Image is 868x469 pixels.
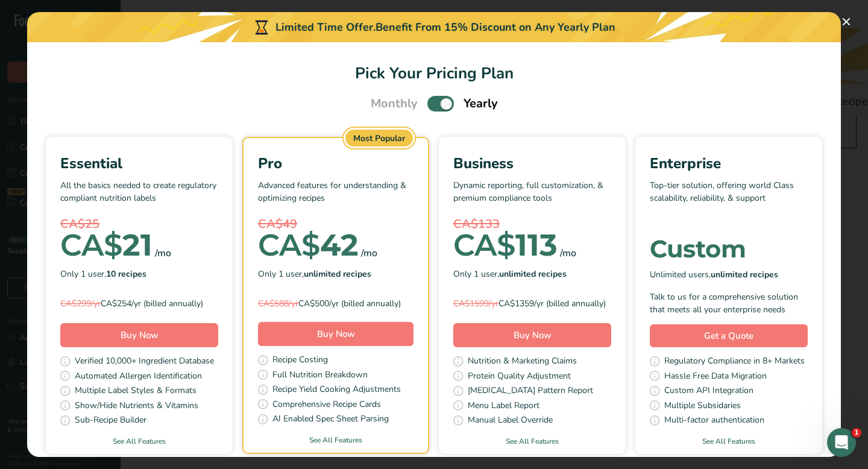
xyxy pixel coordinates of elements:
[664,399,741,414] span: Multiple Subsidaries
[60,233,153,257] div: 21
[75,399,198,414] span: Show/Hide Nutrients & Vitamins
[468,384,593,399] span: [MEDICAL_DATA] Pattern Report
[75,354,214,370] span: Verified 10,000+ Ingredient Database
[60,297,218,310] div: CA$254/yr (billed annually)
[453,227,515,263] span: CA$
[75,370,202,385] span: Automated Allergen Identification
[453,179,611,215] p: Dynamic reporting, full customization, & premium compliance tools
[704,329,753,343] span: Get a Quote
[650,153,808,174] div: Enterprise
[258,298,298,309] span: CA$588/yr
[258,297,414,310] div: CA$500/yr (billed annually)
[514,329,552,341] span: Buy Now
[42,61,826,85] h1: Pick Your Pricing Plan
[852,428,861,438] span: 1
[453,298,498,309] span: CA$1599/yr
[60,215,218,233] div: CA$25
[60,179,218,215] p: All the basics needed to create regulatory compliant nutrition labels
[60,153,218,174] div: Essential
[468,399,539,414] span: Menu Label Report
[258,179,414,215] p: Advanced features for understanding & optimizing recipes
[121,329,159,341] span: Buy Now
[468,354,577,370] span: Nutrition & Marketing Claims
[650,179,808,215] p: Top-tier solution, offering world Class scalability, reliability, & support
[560,246,576,260] div: /mo
[439,436,626,447] a: See All Features
[258,227,320,263] span: CA$
[272,398,381,413] span: Comprehensive Recipe Cards
[664,354,805,370] span: Regulatory Compliance in 8+ Markets
[317,328,355,340] span: Buy Now
[272,353,328,368] span: Recipe Costing
[258,268,371,280] span: Only 1 user,
[60,268,146,280] span: Only 1 user,
[155,246,171,260] div: /mo
[244,435,428,445] a: See All Features
[468,370,571,385] span: Protein Quality Adjustment
[453,215,611,233] div: CA$133
[258,322,414,346] button: Buy Now
[453,323,611,347] button: Buy Now
[453,268,567,280] span: Only 1 user,
[453,233,558,257] div: 113
[60,227,122,263] span: CA$
[371,95,418,113] span: Monthly
[106,268,146,280] b: 10 recipes
[60,298,101,309] span: CA$299/yr
[464,95,498,113] span: Yearly
[711,269,778,280] b: unlimited recipes
[304,268,371,280] b: unlimited recipes
[650,237,808,261] div: Custom
[258,233,359,257] div: 42
[272,383,401,398] span: Recipe Yield Cooking Adjustments
[75,384,197,399] span: Multiple Label Styles & Formats
[635,436,822,447] a: See All Features
[345,130,413,146] div: Most Popular
[664,370,767,385] span: Hassle Free Data Migration
[650,324,808,348] a: Get a Quote
[453,297,611,310] div: CA$1359/yr (billed annually)
[664,384,753,399] span: Custom API Integration
[272,368,368,383] span: Full Nutrition Breakdown
[650,291,808,316] div: Talk to us for a comprehensive solution that meets all your enterprise needs
[75,414,146,429] span: Sub-Recipe Builder
[650,268,778,281] span: Unlimited users,
[46,436,233,447] a: See All Features
[664,414,764,429] span: Multi-factor authentication
[827,428,856,457] iframe: Intercom live chat
[468,414,553,429] span: Manual Label Override
[27,12,841,42] div: Limited Time Offer.
[258,153,414,174] div: Pro
[499,268,567,280] b: unlimited recipes
[376,19,615,36] div: Benefit From 15% Discount on Any Yearly Plan
[453,153,611,174] div: Business
[272,412,389,427] span: AI Enabled Spec Sheet Parsing
[258,215,414,233] div: CA$49
[60,323,218,347] button: Buy Now
[361,246,377,260] div: /mo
